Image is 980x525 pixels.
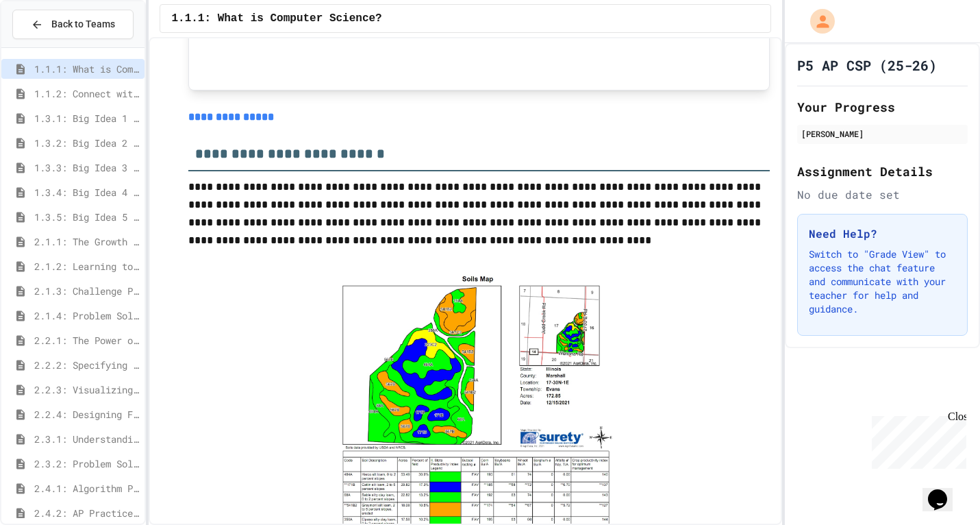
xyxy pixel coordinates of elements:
iframe: chat widget [866,411,966,469]
span: 1.1.1: What is Computer Science? [34,62,139,76]
p: Switch to "Grade View" to access the chat feature and communicate with your teacher for help and ... [809,247,956,316]
span: 2.4.2: AP Practice Questions [34,506,139,520]
span: 1.3.5: Big Idea 5 - Impact of Computing [34,210,139,224]
span: 2.4.1: Algorithm Practice Exercises [34,481,139,496]
span: 1.3.2: Big Idea 2 - Data [34,136,139,150]
span: 2.2.1: The Power of Algorithms [34,333,139,347]
div: My Account [796,5,838,37]
span: 2.1.4: Problem Solving Practice [34,308,139,323]
span: 1.3.1: Big Idea 1 - Creative Development [34,111,139,125]
span: 2.2.2: Specifying Ideas with Pseudocode [34,358,139,372]
span: Back to Teams [51,17,115,32]
span: 2.3.1: Understanding Games with Flowcharts [34,432,139,446]
div: Chat with us now!Close [5,5,95,87]
iframe: chat widget [922,470,966,511]
span: 2.1.1: The Growth Mindset [34,234,139,249]
span: 2.2.3: Visualizing Logic with Flowcharts [34,382,139,397]
div: No due date set [797,186,968,203]
h1: P5 AP CSP (25-26) [797,56,937,75]
h3: Need Help? [809,225,956,242]
span: 2.1.2: Learning to Solve Hard Problems [34,259,139,273]
div: [PERSON_NAME] [801,127,964,140]
span: 2.3.2: Problem Solving Reflection [34,456,139,471]
span: 1.1.2: Connect with Your World [34,86,139,101]
span: 1.1.1: What is Computer Science? [171,10,381,27]
span: 2.1.3: Challenge Problem - The Bridge [34,284,139,298]
h2: Your Progress [797,97,968,117]
button: Back to Teams [12,10,134,39]
span: 1.3.4: Big Idea 4 - Computing Systems and Networks [34,185,139,199]
h2: Assignment Details [797,162,968,181]
span: 1.3.3: Big Idea 3 - Algorithms and Programming [34,160,139,175]
span: 2.2.4: Designing Flowcharts [34,407,139,422]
